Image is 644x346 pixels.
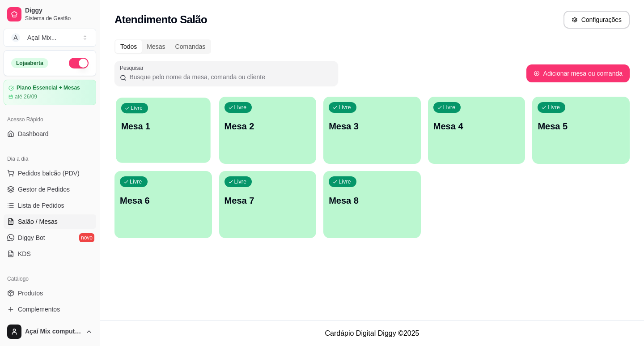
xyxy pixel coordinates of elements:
span: KDS [18,249,31,258]
p: Mesa 7 [225,194,311,207]
a: Salão / Mesas [4,214,96,229]
a: Diggy Botnovo [4,231,96,245]
a: DiggySistema de Gestão [4,4,96,25]
span: Salão / Mesas [18,217,58,226]
button: Pedidos balcão (PDV) [4,166,96,180]
div: Comandas [170,40,211,53]
p: Mesa 6 [120,194,207,207]
span: Produtos [18,289,43,298]
p: Livre [443,104,456,111]
a: KDS [4,247,96,261]
a: Produtos [4,286,96,300]
span: Complementos [18,305,60,314]
span: Diggy [25,7,93,15]
button: LivreMesa 1 [116,98,210,163]
button: Select a team [4,29,96,47]
button: Configurações [563,11,630,29]
div: Todos [115,40,142,53]
span: Sistema de Gestão [25,15,93,22]
h2: Atendimento Salão [114,13,207,27]
p: Livre [131,105,143,112]
span: Gestor de Pedidos [18,185,70,194]
p: Livre [339,104,351,111]
button: LivreMesa 7 [219,171,317,238]
button: LivreMesa 8 [323,171,421,238]
span: A [11,33,20,42]
span: Açaí Mix computador [25,328,82,336]
div: Açaí Mix ... [27,33,56,42]
button: Açaí Mix computador [4,321,96,342]
button: LivreMesa 3 [323,97,421,164]
a: Plano Essencial + Mesasaté 26/09 [4,80,96,105]
p: Mesa 4 [433,120,520,132]
div: Catálogo [4,272,96,286]
article: Plano Essencial + Mesas [17,85,80,91]
a: Complementos [4,302,96,316]
p: Livre [234,178,247,185]
p: Livre [130,178,142,185]
a: Lista de Pedidos [4,198,96,213]
p: Mesa 8 [329,194,415,207]
div: Dia a dia [4,152,96,166]
span: Dashboard [18,129,49,138]
span: Diggy Bot [18,233,45,242]
a: Gestor de Pedidos [4,182,96,196]
button: LivreMesa 5 [532,97,630,164]
p: Livre [339,178,351,185]
span: Pedidos balcão (PDV) [18,169,80,178]
p: Mesa 3 [329,120,415,132]
button: Alterar Status [69,58,89,68]
a: Dashboard [4,127,96,141]
p: Mesa 5 [538,120,624,132]
p: Mesa 1 [121,120,205,132]
article: até 26/09 [15,93,37,100]
div: Loja aberta [11,58,48,68]
span: Lista de Pedidos [18,201,64,210]
input: Pesquisar [127,73,333,81]
p: Mesa 2 [225,120,311,132]
button: LivreMesa 2 [219,97,317,164]
div: Mesas [142,40,170,53]
button: LivreMesa 6 [114,171,212,238]
label: Pesquisar [120,64,147,72]
div: Acesso Rápido [4,112,96,127]
button: LivreMesa 4 [428,97,525,164]
p: Livre [547,104,560,111]
button: Adicionar mesa ou comanda [526,64,630,82]
p: Livre [234,104,247,111]
footer: Cardápio Digital Diggy © 2025 [100,320,644,346]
